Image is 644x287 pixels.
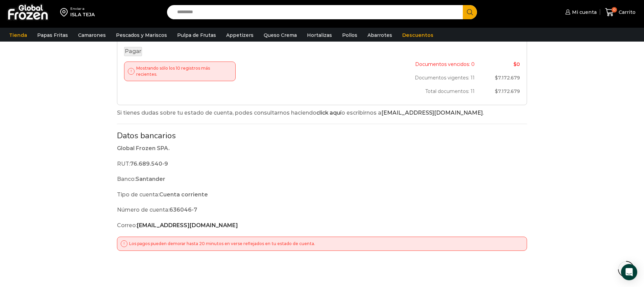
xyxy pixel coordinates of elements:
a: Abarrotes [364,29,396,42]
a: 0 Carrito [603,4,637,20]
strong: Global Frozen SPA. [117,145,170,151]
span: $ [495,88,498,94]
span: $ [495,75,498,81]
p: Si tienes dudas sobre tu estado de cuenta, podes consultarnos haciendo o escribirnos a . [117,109,527,117]
button: Pagar [124,47,142,56]
span: Carrito [617,9,636,16]
a: Appetizers [223,29,257,42]
strong: 76.689.540-9 [130,161,168,167]
p: Los pagos pueden demorar hasta 20 minutos en verse reflejados en tu estado de cuenta. [127,241,315,247]
img: address-field-icon.svg [60,6,70,18]
p: Banco: [117,175,527,184]
strong: Santander [136,176,165,182]
strong: 636046-7 [169,207,197,213]
div: Open Intercom Messenger [621,264,637,280]
a: [EMAIL_ADDRESS][DOMAIN_NAME] [137,222,238,229]
div: Enviar a [70,6,95,11]
span: Mi cuenta [570,9,597,16]
div: ISLA TEJA [70,11,95,18]
bdi: 7.172.679 [495,88,520,94]
button: Search button [463,5,477,19]
a: Mi cuenta [564,5,597,19]
span: $ [514,61,517,67]
a: Camarones [75,29,109,42]
bdi: 0 [514,61,520,67]
a: Pollos [339,29,361,42]
h2: Datos bancarios [117,131,527,141]
p: Tipo de cuenta: [117,190,527,199]
a: Queso Crema [260,29,300,42]
a: [EMAIL_ADDRESS][DOMAIN_NAME] [381,110,483,116]
th: Total documentos: 11 [385,85,478,98]
bdi: 7.172.679 [495,75,520,81]
a: Papas Fritas [34,29,71,42]
a: Tienda [6,29,30,42]
a: Hortalizas [304,29,335,42]
p: RUT: [117,160,527,168]
strong: Cuenta corriente [159,191,208,198]
th: Documentos vigentes: 11 [385,71,478,85]
span: 0 [612,7,617,13]
a: Pescados y Mariscos [113,29,170,42]
p: Correo: [117,221,527,230]
th: Documentos vencidos: 0 [385,56,478,71]
p: Número de cuenta: [117,206,527,214]
a: Descuentos [399,29,437,42]
p: Mostrando sólo los 10 registros más recientes. [135,65,230,77]
a: click aquí [316,110,341,116]
a: Pulpa de Frutas [174,29,219,42]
